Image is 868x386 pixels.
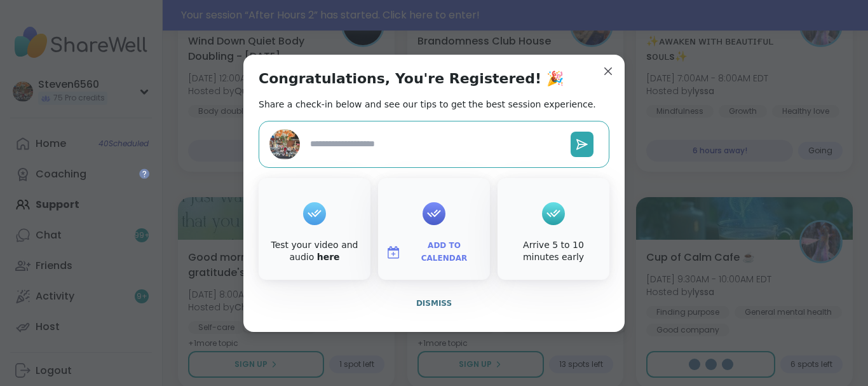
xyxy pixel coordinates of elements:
[261,239,368,264] div: Test your video and audio
[259,70,564,88] h1: Congratulations, You're Registered! 🎉
[406,240,482,265] span: Add to Calendar
[386,245,401,260] img: ShareWell Logomark
[269,129,300,160] img: Steven6560
[416,299,452,308] span: Dismiss
[381,239,487,266] button: Add to Calendar
[317,252,340,262] a: here
[259,98,596,111] h2: Share a check-in below and see our tips to get the best session experience.
[139,169,149,179] iframe: Spotlight
[500,239,607,264] div: Arrive 5 to 10 minutes early
[259,290,609,317] button: Dismiss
